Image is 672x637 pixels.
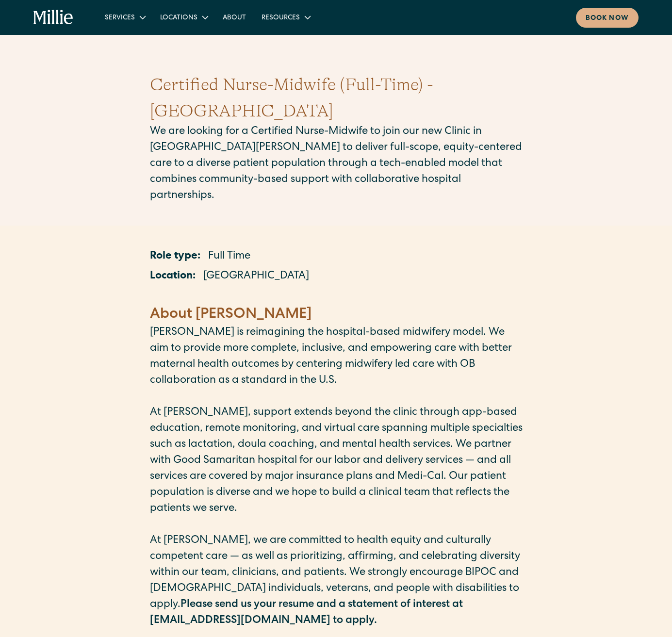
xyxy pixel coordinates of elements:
[150,289,523,305] p: ‍
[105,13,135,23] div: Services
[150,72,523,124] h1: Certified Nurse-Midwife (Full-Time) - [GEOGRAPHIC_DATA]
[208,249,250,265] p: Full Time
[150,600,463,626] strong: Please send us your resume and a statement of interest at [EMAIL_ADDRESS][DOMAIN_NAME] to apply.
[150,533,523,629] p: At [PERSON_NAME], we are committed to health equity and culturally competent care — as well as pr...
[150,308,311,322] strong: About [PERSON_NAME]
[33,10,73,25] a: home
[150,249,200,265] p: Role type:
[254,9,317,25] div: Resources
[152,9,215,25] div: Locations
[586,14,629,24] div: Book now
[150,269,196,285] p: Location:
[576,8,639,28] a: Book now
[160,13,197,23] div: Locations
[150,405,523,517] p: At [PERSON_NAME], support extends beyond the clinic through app-based education, remote monitorin...
[150,325,523,389] p: [PERSON_NAME] is reimagining the hospital-based midwifery model. We aim to provide more complete,...
[150,389,523,405] p: ‍
[203,269,309,285] p: [GEOGRAPHIC_DATA]
[150,517,523,533] p: ‍
[150,124,523,204] p: We are looking for a Certified Nurse-Midwife to join our new Clinic in [GEOGRAPHIC_DATA][PERSON_N...
[215,9,254,25] a: About
[262,13,300,23] div: Resources
[97,9,152,25] div: Services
